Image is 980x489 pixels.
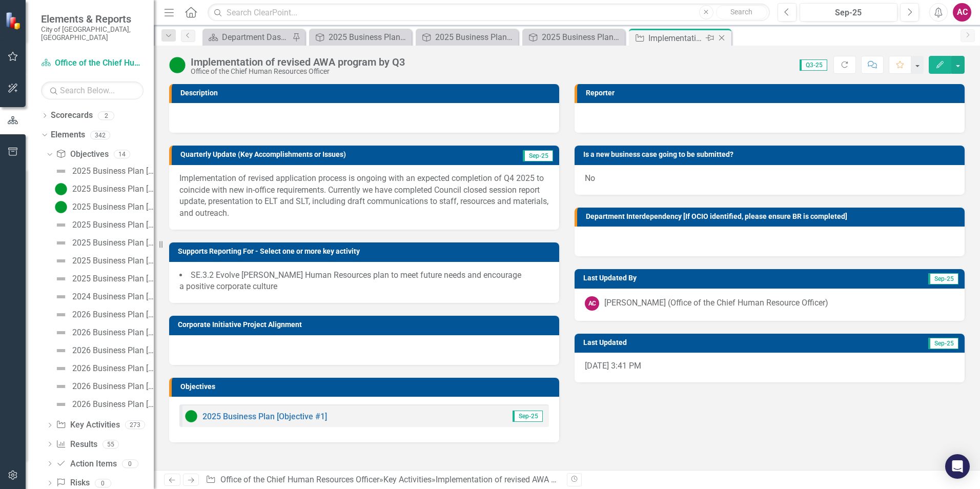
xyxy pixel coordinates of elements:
[55,201,67,213] img: Proceeding as Anticipated
[114,150,130,159] div: 14
[72,364,154,373] div: 2026 Business Plan [Objective #3]
[513,411,543,422] span: Sep-25
[179,173,549,219] p: Implementation of revised application process is ongoing with an expected completion of Q4 2025 t...
[953,3,971,22] button: AC
[525,31,622,44] a: 2025 Business Plan [Objective #1]
[55,380,67,393] img: Not Defined
[202,412,327,421] a: 2025 Business Plan [Objective #1]
[55,183,67,195] img: Proceeding as Anticipated
[803,7,894,19] div: Sep-25
[928,338,958,349] span: Sep-25
[125,421,145,430] div: 273
[72,310,154,319] div: 2026 Business Plan [Executive Summary]
[329,31,409,44] div: 2025 Business Plan [Objective #3]
[52,235,154,251] a: 2025 Business Plan [Objective #4]
[122,459,138,468] div: 0
[98,111,114,120] div: 2
[730,8,752,16] span: Search
[72,400,154,409] div: 2026 Business Plan [Objective #5]
[55,291,67,303] img: Not Defined
[72,292,154,301] div: 2024 Business Plan [Executive Summary]
[52,199,154,215] a: 2025 Business Plan [Objective #2]
[72,167,154,176] div: 2025 Business Plan [Executive Summary]
[55,165,67,177] img: Not Defined
[55,344,67,357] img: Not Defined
[72,202,154,212] div: 2025 Business Plan [Objective #2]
[523,150,553,161] span: Sep-25
[185,410,197,422] img: Proceeding as Anticipated
[72,328,154,337] div: 2026 Business Plan [Objective #1]
[585,173,595,183] span: No
[95,479,111,487] div: 0
[169,57,186,73] img: Proceeding as Anticipated
[178,321,554,329] h3: Corporate Initiative Project Alignment
[41,57,144,69] a: Office of the Chief Human Resources Officer
[72,256,154,266] div: 2025 Business Plan [Objective #5]
[55,327,67,339] img: Not Defined
[800,3,897,22] button: Sep-25
[542,31,622,44] div: 2025 Business Plan [Objective #1]
[575,353,965,382] div: [DATE] 3:41 PM
[205,31,290,44] a: Department Dashboard
[72,220,154,230] div: 2025 Business Plan [Objective #3]
[191,68,405,75] div: Office of the Chief Human Resources Officer
[178,248,554,255] h3: Supports Reporting For - Select one or more key activity
[583,339,802,347] h3: Last Updated
[586,89,959,97] h3: Reporter
[945,454,970,479] div: Open Intercom Messenger
[56,419,119,431] a: Key Activities
[52,342,154,359] a: 2026 Business Plan [Objective #2]
[180,383,554,391] h3: Objectives
[55,398,67,411] img: Not Defined
[56,458,116,470] a: Action Items
[5,11,23,29] img: ClearPoint Strategy
[103,440,119,449] div: 55
[72,274,154,283] div: 2025 Business Plan [Objective #6]
[52,307,154,323] a: 2026 Business Plan [Executive Summary]
[56,439,97,451] a: Results
[56,477,89,489] a: Risks
[604,297,828,309] div: [PERSON_NAME] (Office of the Chief Human Resource Officer)
[191,56,405,68] div: Implementation of revised AWA program by Q3
[55,362,67,375] img: Not Defined
[52,271,154,287] a: 2025 Business Plan [Objective #6]
[55,309,67,321] img: Not Defined
[52,289,154,305] a: 2024 Business Plan [Executive Summary]
[55,255,67,267] img: Not Defined
[72,238,154,248] div: 2025 Business Plan [Objective #4]
[716,5,767,19] button: Search
[583,151,959,158] h3: Is a new business case going to be submitted?
[436,475,605,484] div: Implementation of revised AWA program by Q3
[928,273,958,284] span: Sep-25
[180,89,554,97] h3: Description
[52,360,154,377] a: 2026 Business Plan [Objective #3]
[55,237,67,249] img: Not Defined
[90,131,110,139] div: 342
[418,31,516,44] a: 2025 Business Plan [Objective #2]
[220,475,379,484] a: Office of the Chief Human Resources Officer
[52,217,154,233] a: 2025 Business Plan [Objective #3]
[383,475,432,484] a: Key Activities
[435,31,516,44] div: 2025 Business Plan [Objective #2]
[585,296,599,311] div: AC
[52,324,154,341] a: 2026 Business Plan [Objective #1]
[41,13,144,25] span: Elements & Reports
[52,163,154,179] a: 2025 Business Plan [Executive Summary]
[180,151,495,158] h3: Quarterly Update (Key Accomplishments or Issues)
[55,273,67,285] img: Not Defined
[41,81,144,99] input: Search Below...
[72,185,154,194] div: 2025 Business Plan [Objective #1]
[583,274,821,282] h3: Last Updated By
[51,129,85,141] a: Elements
[52,181,154,197] a: 2025 Business Plan [Objective #1]
[55,219,67,231] img: Not Defined
[52,396,154,413] a: 2026 Business Plan [Objective #5]
[52,378,154,395] a: 2026 Business Plan [Objective #4]
[586,213,959,220] h3: Department Interdependency [If OCIO identified, please ensure BR is completed]
[208,4,770,22] input: Search ClearPoint...
[800,59,827,71] span: Q3-25
[51,110,93,121] a: Scorecards
[52,253,154,269] a: 2025 Business Plan [Objective #5]
[72,346,154,355] div: 2026 Business Plan [Objective #2]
